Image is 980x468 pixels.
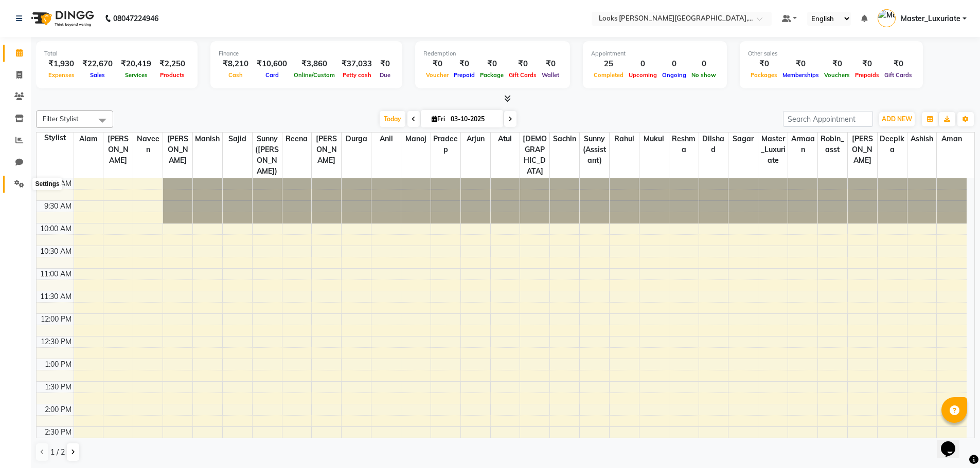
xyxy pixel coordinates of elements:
div: 10:30 AM [38,246,74,257]
span: Alam [74,133,103,145]
span: [PERSON_NAME] [163,133,192,167]
div: ₹3,860 [291,58,337,70]
span: Services [122,71,150,79]
span: Armaan [788,133,817,156]
span: Filter Stylist [43,115,79,123]
div: ₹0 [882,58,915,70]
span: Aman [937,133,967,145]
div: Settings [32,178,62,190]
span: Prepaid [451,71,477,79]
span: 1 / 2 [50,447,65,458]
img: Master_Luxuriate [878,9,896,27]
div: Stylist [37,133,74,143]
div: ₹0 [451,58,477,70]
span: Sachin [550,133,579,145]
span: ADD NEW [882,115,912,123]
span: Gift Cards [882,71,915,79]
span: Prepaids [852,71,882,79]
span: Voucher [423,71,451,79]
div: 11:00 AM [38,269,74,279]
span: Today [380,111,405,127]
span: Memberships [780,71,822,79]
div: 12:30 PM [39,336,74,347]
div: ₹20,419 [117,58,155,70]
span: Reena [282,133,312,145]
div: Total [44,49,189,58]
span: Ashish [907,133,937,145]
span: Vouchers [822,71,852,79]
div: 1:30 PM [43,382,74,392]
div: 0 [660,58,689,70]
iframe: chat widget [937,427,970,458]
span: Atul [491,133,520,145]
div: 1:00 PM [43,359,74,370]
div: ₹10,600 [253,58,291,70]
div: 2:00 PM [43,404,74,415]
input: Search Appointment [783,111,873,127]
span: Expenses [46,71,77,79]
div: 25 [591,58,626,70]
span: Manish [193,133,222,145]
div: ₹0 [477,58,506,70]
div: ₹8,210 [219,58,253,70]
span: Ongoing [660,71,689,79]
span: Fri [429,115,448,123]
div: ₹0 [822,58,852,70]
span: Packages [748,71,780,79]
span: Wallet [539,71,562,79]
span: Sagar [728,133,758,145]
span: [DEMOGRAPHIC_DATA] [520,133,549,178]
div: 0 [689,58,719,70]
span: Master_Luxuriate [758,133,788,167]
span: Deepika [878,133,907,156]
span: Dilshad [699,133,728,156]
div: ₹0 [780,58,822,70]
span: Due [377,71,393,79]
div: 11:30 AM [38,291,74,302]
div: ₹0 [376,58,394,70]
div: ₹37,033 [337,58,376,70]
div: ₹22,670 [78,58,117,70]
span: Upcoming [626,71,660,79]
div: Other sales [748,49,915,58]
span: Anil [371,133,401,145]
div: 0 [626,58,660,70]
div: Appointment [591,49,719,58]
span: Rahul [610,133,639,145]
div: Finance [219,49,394,58]
span: Manoj [401,133,431,145]
span: Master_Luxuriate [901,13,960,24]
b: 08047224946 [113,4,158,33]
div: 9:30 AM [42,201,74,212]
span: Sunny ([PERSON_NAME]) [253,133,282,178]
span: Petty cash [340,71,374,79]
span: Pradeep [431,133,460,156]
span: Products [157,71,187,79]
span: Naveen [133,133,163,156]
span: Durga [342,133,371,145]
span: Package [477,71,506,79]
div: 10:00 AM [38,223,74,234]
div: ₹0 [506,58,539,70]
span: Gift Cards [506,71,539,79]
div: ₹1,930 [44,58,78,70]
span: Sunny (Assistant) [580,133,609,167]
div: ₹0 [852,58,882,70]
div: ₹2,250 [155,58,189,70]
span: Sajid [223,133,252,145]
span: Card [263,71,281,79]
span: Online/Custom [291,71,337,79]
span: [PERSON_NAME] [312,133,341,167]
button: ADD NEW [879,112,915,126]
span: Reshma [669,133,699,156]
div: 2:30 PM [43,427,74,438]
span: Completed [591,71,626,79]
span: [PERSON_NAME] [848,133,877,167]
span: No show [689,71,719,79]
div: ₹0 [423,58,451,70]
div: 12:00 PM [39,314,74,325]
span: Arjun [461,133,490,145]
span: Cash [226,71,245,79]
img: logo [26,4,97,33]
div: ₹0 [539,58,562,70]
